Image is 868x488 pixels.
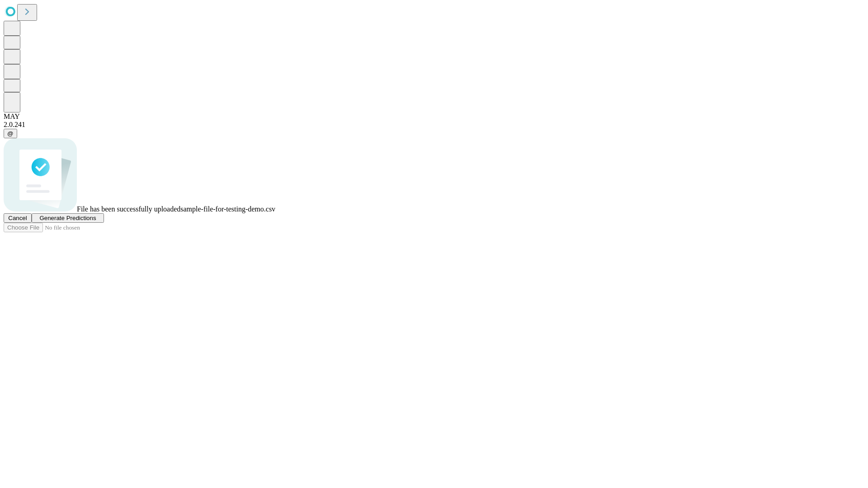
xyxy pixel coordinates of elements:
span: @ [7,130,14,137]
span: sample-file-for-testing-demo.csv [180,205,275,213]
div: MAY [4,113,864,121]
span: Generate Predictions [39,215,96,221]
span: Cancel [8,215,27,221]
span: File has been successfully uploaded [77,205,180,213]
button: Cancel [4,213,32,223]
div: 2.0.241 [4,121,864,129]
button: Generate Predictions [32,213,104,223]
button: @ [4,129,17,138]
